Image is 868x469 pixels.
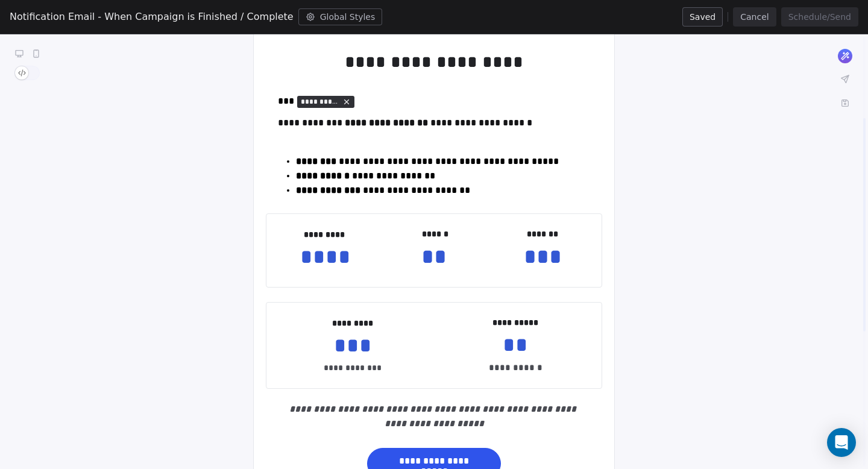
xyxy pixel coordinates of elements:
[298,8,383,25] button: Global Styles
[827,428,856,457] div: Open Intercom Messenger
[733,7,776,27] button: Cancel
[10,10,294,24] span: Notification Email - When Campaign is Finished / Complete
[682,7,723,27] button: Saved
[781,7,858,27] button: Schedule/Send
